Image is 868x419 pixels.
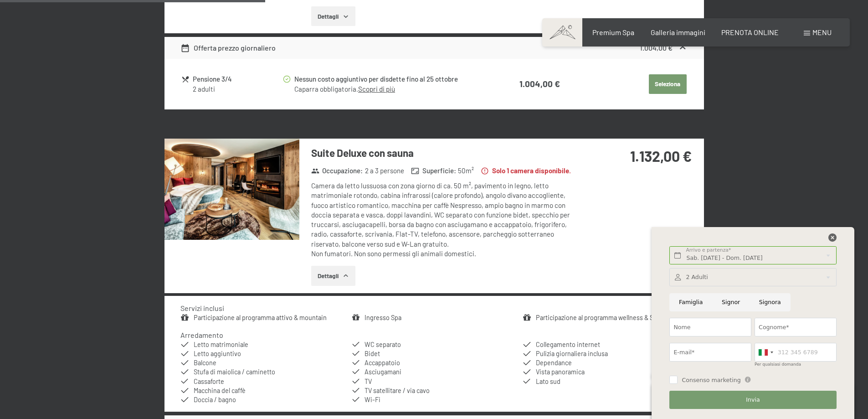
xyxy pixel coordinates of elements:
span: Vista panoramica [536,368,585,376]
span: Doccia / bagno [194,396,236,403]
a: Ingresso Spa [365,314,401,321]
span: TV satellitare / via cavo [365,387,430,394]
span: Letto matrimoniale [194,341,248,348]
a: Galleria immagini [651,28,705,36]
span: Cassaforte [194,378,224,385]
span: Asciugamani [365,368,401,376]
a: Participazione al programma wellness & Spa [536,314,660,321]
img: mss_renderimg.php [164,139,299,240]
span: TV [365,378,372,385]
button: Dettagli [311,266,355,286]
strong: Occupazione : [311,166,363,176]
span: WC separato [365,341,401,348]
div: Italy (Italia): +39 [755,343,776,361]
span: Collegamento internet [536,341,600,348]
span: Letto aggiuntivo [194,350,241,357]
div: Nessun costo aggiuntivo per disdette fino al 25 ottobre [294,74,484,84]
input: 312 345 6789 [755,343,837,362]
span: Macchina del caffè [194,387,246,394]
div: Pensione 3/4 [193,74,282,84]
h4: Arredamento [180,331,223,339]
div: Camera da letto lussuosa con zona giorno di ca. 50 m², pavimento in legno, letto matrimoniale rot... [311,181,582,259]
a: Participazione al programma attivo & mountain [194,314,327,321]
a: Scopri di più [358,85,395,93]
button: Seleziona [649,74,687,94]
span: Invia [746,396,760,404]
div: Caparra obbligatoria. [294,84,484,94]
span: Bidet [365,350,380,357]
span: Lato sud [536,378,560,385]
span: 2 a 3 persone [365,166,404,176]
span: Balcone [194,359,216,367]
div: 2 adulti [193,84,282,94]
div: Offerta prezzo giornaliero1.004,00 € [164,37,704,59]
h4: Servizi inclusi [180,304,224,312]
strong: Solo 1 camera disponibile. [481,166,571,176]
span: Accappatoio [365,359,400,367]
h3: Suite Deluxe con sauna [311,146,582,160]
strong: Superficie : [411,166,456,176]
button: Invia [669,391,836,409]
span: Menu [812,28,832,36]
span: Stufa di maiolica / caminetto [194,368,275,376]
strong: 1.004,00 € [519,78,560,89]
span: 50 m² [458,166,474,176]
span: Wi-Fi [365,396,380,403]
label: Per qualsiasi domanda [755,362,801,367]
span: Dependance [536,359,572,367]
a: Premium Spa [592,28,634,36]
strong: 1.132,00 € [630,147,692,165]
strong: 1.004,00 € [640,43,673,52]
button: Dettagli [311,6,355,26]
div: Offerta prezzo giornaliero [180,42,276,53]
span: Pulizia giornaliera inclusa [536,350,608,357]
span: Consenso marketing [682,376,740,384]
a: PRENOTA ONLINE [721,28,779,36]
